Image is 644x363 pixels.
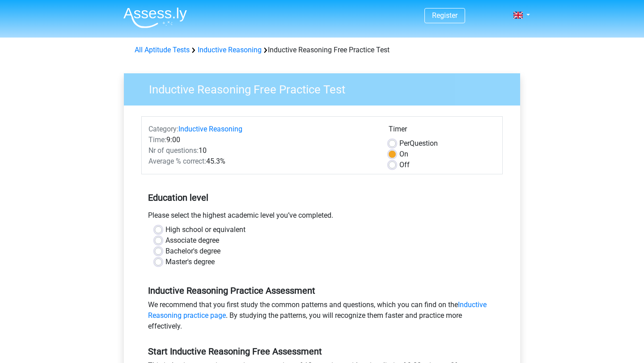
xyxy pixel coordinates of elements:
[141,300,503,335] div: We recommend that you first study the common patterns and questions, which you can find on the . ...
[389,124,496,138] div: Timer
[148,157,206,165] span: Average % correct:
[178,125,242,133] a: Inductive Reasoning
[148,146,199,155] span: Nr of questions:
[148,285,496,296] h5: Inductive Reasoning Practice Assessment
[198,46,262,54] a: Inductive Reasoning
[148,135,166,144] span: Time:
[148,346,496,357] h5: Start Inductive Reasoning Free Assessment
[165,246,220,257] label: Bachelor's degree
[123,7,187,28] img: Assessly
[399,138,438,149] label: Question
[142,145,382,156] div: 10
[148,125,178,133] span: Category:
[131,45,513,55] div: Inductive Reasoning Free Practice Test
[399,139,410,148] span: Per
[138,79,513,97] h3: Inductive Reasoning Free Practice Test
[432,11,458,20] a: Register
[165,224,246,235] label: High school or equivalent
[142,156,382,167] div: 45.3%
[141,210,503,224] div: Please select the highest academic level you’ve completed.
[142,135,382,145] div: 9:00
[165,257,215,267] label: Master's degree
[399,149,408,160] label: On
[135,46,190,54] a: All Aptitude Tests
[399,160,410,170] label: Off
[148,189,496,207] h5: Education level
[165,235,219,246] label: Associate degree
